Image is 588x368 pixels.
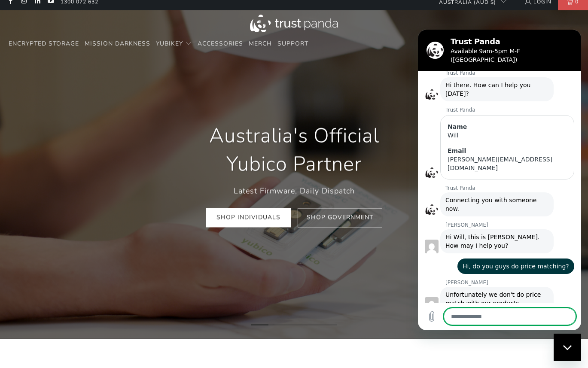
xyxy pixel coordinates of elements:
[298,208,382,227] a: Shop Government
[198,40,243,48] span: Accessories
[251,324,268,325] li: Page dot 1
[183,122,405,179] h1: Australia's Official Yubico Partner
[249,34,272,54] a: Merch
[268,324,286,325] li: Page dot 2
[206,208,291,227] a: Shop Individuals
[9,34,79,54] a: Encrypted Storage
[250,15,338,32] img: Trust Panda Australia
[277,34,308,54] a: Support
[156,40,183,48] span: YubiKey
[85,40,150,48] span: Mission Darkness
[277,40,308,48] span: Support
[303,324,320,325] li: Page dot 4
[554,334,581,361] iframe: Button to launch messaging window, conversation in progress
[9,34,308,54] nav: Translation missing: en.navigation.header.main_nav
[156,34,192,54] summary: YubiKey
[320,324,337,325] li: Page dot 5
[286,324,303,325] li: Page dot 3
[9,40,79,48] span: Encrypted Storage
[183,185,405,197] p: Latest Firmware, Daily Dispatch
[249,40,272,48] span: Merch
[85,34,150,54] a: Mission Darkness
[198,34,243,54] a: Accessories
[418,30,581,330] iframe: Messaging window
